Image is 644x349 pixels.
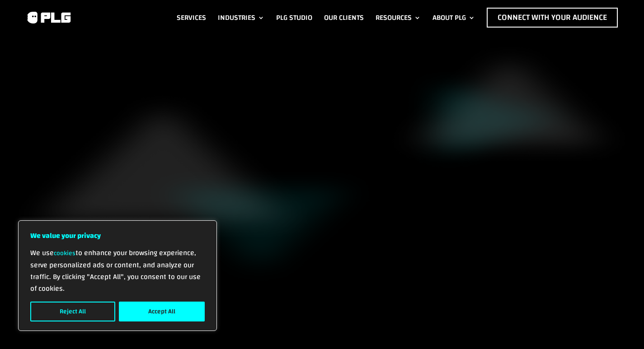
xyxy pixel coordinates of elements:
[276,8,312,28] a: PLG Studio
[30,247,205,294] p: We use to enhance your browsing experience, serve personalized ads or content, and analyze our tr...
[432,8,475,28] a: About PLG
[54,247,75,259] a: cookies
[376,8,421,28] a: Resources
[18,220,217,331] div: We value your privacy
[218,8,264,28] a: Industries
[119,302,205,321] button: Accept All
[487,8,618,28] a: Connect with Your Audience
[30,230,205,242] p: We value your privacy
[324,8,364,28] a: Our Clients
[177,8,206,28] a: Services
[30,302,115,321] button: Reject All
